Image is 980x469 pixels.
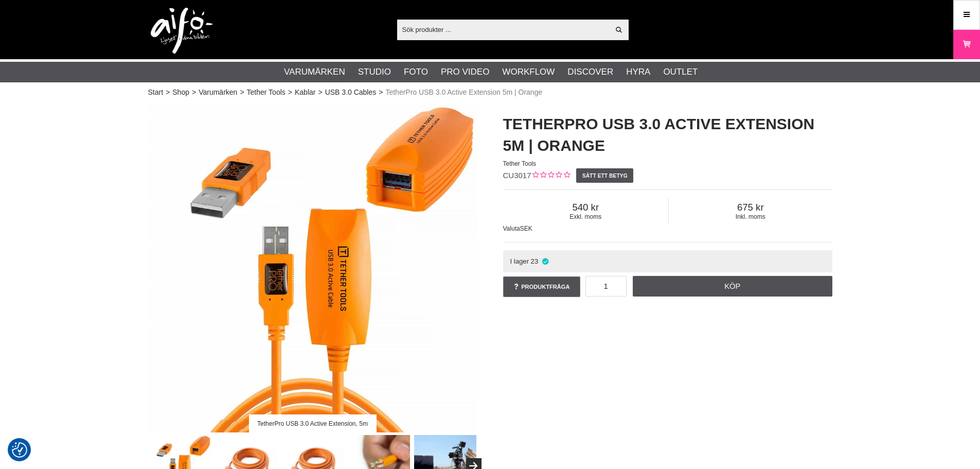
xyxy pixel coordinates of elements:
[379,87,383,98] span: >
[531,257,539,265] span: 23
[148,87,164,98] a: Start
[248,414,376,432] div: TetherPro USB 3.0 Active Extension, 5m
[503,171,531,180] span: CU3017
[669,202,832,213] span: 675
[284,65,345,79] a: Varumärken
[531,170,570,181] div: Kundbetyg: 0
[295,87,315,98] a: Kablar
[503,225,520,232] span: Valuta
[503,276,580,297] a: Produktfråga
[172,87,189,98] a: Shop
[247,87,286,98] a: Tether Tools
[502,65,555,79] a: Workflow
[240,87,244,98] span: >
[669,213,832,220] span: Inkl. moms
[510,257,529,265] span: I lager
[541,257,549,265] i: I lager
[503,213,669,220] span: Exkl. moms
[520,225,532,232] span: SEK
[151,8,212,54] img: logo.png
[192,87,196,98] span: >
[199,87,237,98] a: Varumärken
[404,65,428,79] a: Foto
[385,87,542,98] span: TetherPro USB 3.0 Active Extension 5m | Orange
[288,87,292,98] span: >
[325,87,377,98] a: USB 3.0 Cables
[663,65,698,79] a: Outlet
[626,65,650,79] a: Hyra
[12,441,27,459] button: Samtyckesinställningar
[166,87,170,98] span: >
[441,65,489,79] a: Pro Video
[397,22,610,37] input: Sök produkter ...
[576,168,633,183] a: Sätt ett betyg
[318,87,322,98] span: >
[503,202,669,213] span: 540
[567,65,613,79] a: Discover
[503,113,832,157] h1: TetherPro USB 3.0 Active Extension 5m | Orange
[358,65,391,79] a: Studio
[633,276,832,297] a: Köp
[148,103,477,432] img: TetherPro USB 3.0 Active Extension, 5m
[503,160,536,167] span: Tether Tools
[12,442,27,458] img: Revisit consent button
